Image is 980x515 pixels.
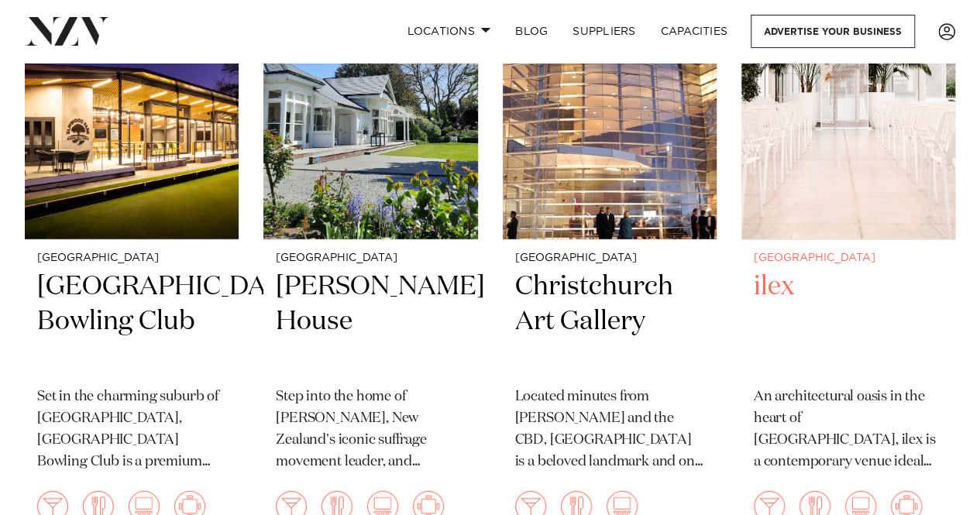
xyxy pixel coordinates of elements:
[560,15,648,48] a: SUPPLIERS
[751,15,915,48] a: Advertise your business
[37,252,226,264] small: [GEOGRAPHIC_DATA]
[503,15,560,48] a: BLOG
[754,270,943,374] h2: ilex
[276,270,465,374] h2: [PERSON_NAME] House
[276,386,465,473] p: Step into the home of [PERSON_NAME], New Zealand's iconic suffrage movement leader, and immerse y...
[754,252,943,264] small: [GEOGRAPHIC_DATA]
[515,386,704,473] p: Located minutes from [PERSON_NAME] and the CBD, [GEOGRAPHIC_DATA] is a beloved landmark and one o...
[754,386,943,473] p: An architectural oasis in the heart of [GEOGRAPHIC_DATA], ilex is a contemporary venue ideal for ...
[276,252,465,264] small: [GEOGRAPHIC_DATA]
[648,15,741,48] a: Capacities
[515,270,704,374] h2: Christchurch Art Gallery
[515,252,704,264] small: [GEOGRAPHIC_DATA]
[37,270,226,374] h2: [GEOGRAPHIC_DATA] Bowling Club
[37,386,226,473] p: Set in the charming suburb of [GEOGRAPHIC_DATA], [GEOGRAPHIC_DATA] Bowling Club is a premium sett...
[25,17,109,45] img: nzv-logo.png
[394,15,503,48] a: Locations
